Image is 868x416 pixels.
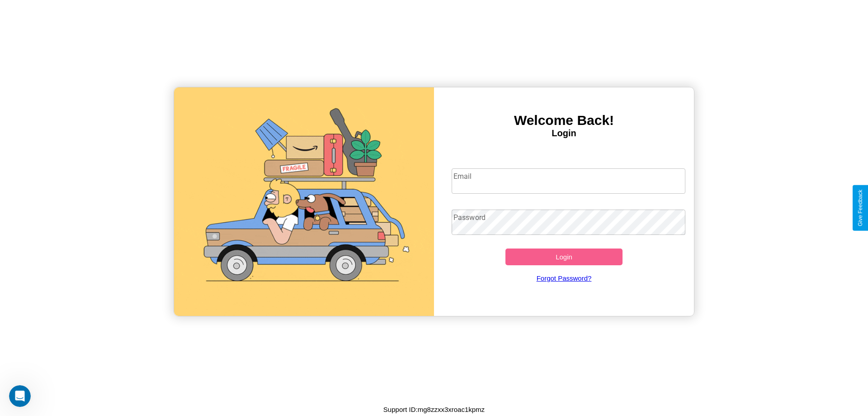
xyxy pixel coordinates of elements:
a: Forgot Password? [447,265,681,291]
h4: Login [434,128,694,139]
h3: Welcome Back! [434,113,694,128]
p: Support ID: mg8zzxx3xroac1kpmz [383,403,485,416]
iframe: Intercom live chat [9,385,31,407]
img: gif [174,87,434,316]
div: Give Feedback [857,190,863,226]
button: Login [505,249,623,265]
